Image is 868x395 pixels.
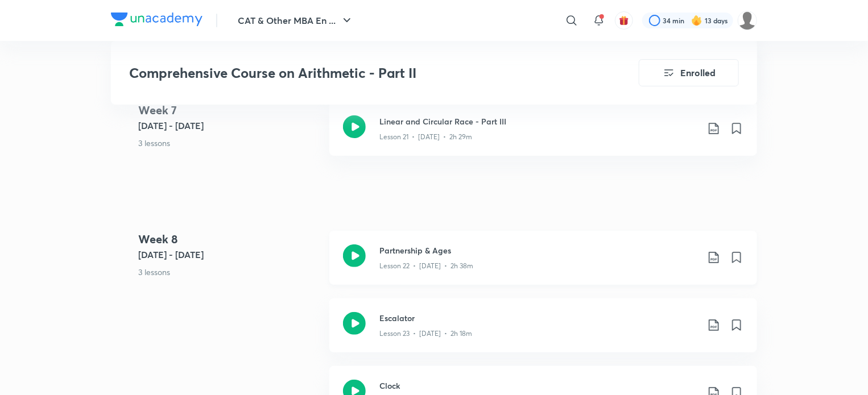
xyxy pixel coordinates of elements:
[379,261,473,271] p: Lesson 22 • [DATE] • 2h 38m
[379,380,698,392] h3: Clock
[379,132,472,142] p: Lesson 21 • [DATE] • 2h 29m
[615,11,633,30] button: avatar
[329,231,757,298] a: Partnership & AgesLesson 22 • [DATE] • 2h 38m
[138,248,320,261] h5: [DATE] - [DATE]
[379,115,698,127] h3: Linear and Circular Race - Part III
[738,11,757,30] img: Anubhav Singh
[138,119,320,132] h5: [DATE] - [DATE]
[619,15,629,26] img: avatar
[639,59,739,86] button: Enrolled
[379,312,698,324] h3: Escalator
[231,9,361,32] button: CAT & Other MBA En ...
[138,137,320,149] p: 3 lessons
[138,231,320,248] h4: Week 8
[379,329,472,339] p: Lesson 23 • [DATE] • 2h 18m
[329,102,757,169] a: Linear and Circular Race - Part IIILesson 21 • [DATE] • 2h 29m
[111,13,202,26] img: Company Logo
[379,244,698,256] h3: Partnership & Ages
[129,65,574,81] h3: Comprehensive Course on Arithmetic - Part II
[691,15,702,26] img: streak
[138,102,320,119] h4: Week 7
[111,13,202,29] a: Company Logo
[138,266,320,278] p: 3 lessons
[329,298,757,366] a: EscalatorLesson 23 • [DATE] • 2h 18m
